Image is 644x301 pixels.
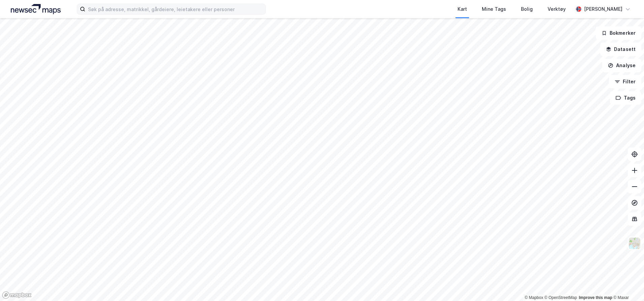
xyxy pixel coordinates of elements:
[521,5,533,13] div: Bolig
[610,269,644,301] div: Kontrollprogram for chat
[11,4,61,14] img: logo.a4113a55bc3d86da70a041830d287a7e.svg
[610,91,641,105] button: Tags
[628,237,641,250] img: Z
[602,59,641,72] button: Analyse
[596,26,641,40] button: Bokmerker
[545,295,577,300] a: OpenStreetMap
[609,75,641,88] button: Filter
[600,43,641,56] button: Datasett
[85,4,265,14] input: Søk på adresse, matrikkel, gårdeiere, leietakere eller personer
[548,5,566,13] div: Verktøy
[2,291,32,299] a: Mapbox homepage
[610,269,644,301] iframe: Chat Widget
[482,5,506,13] div: Mine Tags
[584,5,622,13] div: [PERSON_NAME]
[525,295,543,300] a: Mapbox
[579,295,612,300] a: Improve this map
[458,5,467,13] div: Kart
